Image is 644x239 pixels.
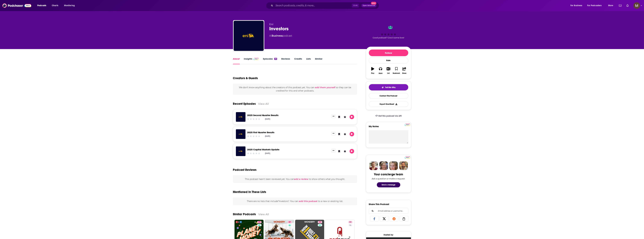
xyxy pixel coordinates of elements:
a: Reviews [281,57,290,64]
img: Jules Profile [389,161,398,170]
span: Get this podcast via API [378,115,402,117]
h2: Mentioned In These Lists [233,190,266,194]
a: 87 [287,221,292,223]
a: 63 [348,221,353,223]
span: New [371,2,376,5]
a: 88 [318,221,322,223]
a: Lists [306,57,311,64]
img: Investors [234,21,264,51]
a: Episodes65 [263,57,277,64]
img: 2025 Second Quarter Results [236,112,246,122]
span: add this podcast [299,200,317,203]
div: Bookmark [393,72,400,74]
button: Bookmark Episode [337,115,341,119]
img: Jon Profile [399,161,408,170]
a: About [233,57,240,64]
div: List [387,72,390,74]
button: open menu [35,3,50,8]
button: tell me why sparkleTell Me Why [369,84,408,90]
button: Leave a Rating [343,115,347,119]
div: Apps [379,72,383,74]
img: tell me why sparkle [381,86,384,89]
a: Credits [294,57,302,64]
span: Good podcast? Give it some love! [373,37,404,39]
button: Bookmark Episode [337,149,341,154]
button: Apps [377,65,385,76]
span: Open Advanced [363,5,375,6]
div: 65 [274,58,277,60]
div: Search podcasts, credits, & more... [269,2,382,9]
div: [DATE] [265,135,270,137]
button: Bookmark Episode [337,132,341,136]
a: Recent Episodes [233,102,256,106]
span: Tell Me Why [385,86,395,89]
button: Leave a Rating [343,132,347,136]
span: Monitoring [64,3,75,8]
a: Similar Podcasts [233,212,256,216]
span: 93 [258,221,260,224]
a: Pro website [405,123,410,126]
input: Search podcasts, credits, & more... [274,3,352,8]
a: 93 [257,221,262,223]
img: Podchaser Pro [405,156,410,159]
img: Sydney Profile [369,161,378,170]
div: Hosted by [366,234,411,236]
a: Similar [315,57,322,64]
div: Community Rating: 0 out of 5 [247,135,260,137]
label: My Notes [369,125,408,130]
a: Show notifications dropdown [625,3,630,8]
img: Podchaser Pro [254,58,259,60]
button: Play [369,65,377,76]
img: 2025 First Quarter Results [236,129,246,139]
a: Business [272,34,283,37]
span: More [608,3,613,8]
button: Open AdvancedNew [361,4,377,7]
a: Copy Link [400,216,408,222]
button: Bookmark [392,65,400,76]
img: Podchaser - Follow, Share and Rate Podcasts [2,3,31,8]
button: Share [400,65,408,76]
h2: Creators & Guests [233,76,258,80]
div: Your concierge team [374,172,403,176]
a: Get this podcast via API [373,112,404,120]
div: A podcast [269,34,292,38]
a: Charts [50,3,60,8]
div: Community Rating: 0 out of 5 [247,118,260,120]
div: Play [371,72,374,74]
button: Play [350,132,354,136]
button: add them yourself [315,86,335,89]
a: Share on X/Twitter [380,216,389,222]
div: Rate [369,57,408,64]
img: Podchaser Pro [405,124,410,126]
button: Show More Button [331,132,336,135]
a: InsightsPodchaser Pro [244,57,259,64]
div: Community Rating: 0 out of 5 [247,152,260,154]
a: Show notifications dropdown [618,3,623,8]
img: User Profile [633,2,640,9]
img: 2025 Capital Markets Update [236,146,246,156]
a: View All [258,102,269,105]
img: Barbara Profile [379,161,388,170]
span: Eni [269,23,273,26]
button: open menu [585,3,606,8]
span: For Business [570,3,582,8]
span: Podcasts [37,3,46,8]
button: Show More Button [331,149,336,152]
button: Show More Button [331,115,336,118]
span: 88 [319,221,321,224]
div: Ask a question or make a request. [372,177,405,180]
button: List [385,65,392,76]
span: There are no lists that include "Investors" . You can to a new or existing list. [247,200,343,203]
a: Share on Facebook [370,216,379,222]
button: Show profile menu [633,2,640,9]
div: Good podcast? Give it some love! [366,23,411,42]
a: View All [258,213,269,216]
span: Ctrl K [352,4,359,8]
button: Export One-Sheet [369,101,408,107]
span: We don't know anything about the creators of this podcast yet . You can so they can be credited f... [239,86,351,92]
button: add a review [294,177,308,181]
